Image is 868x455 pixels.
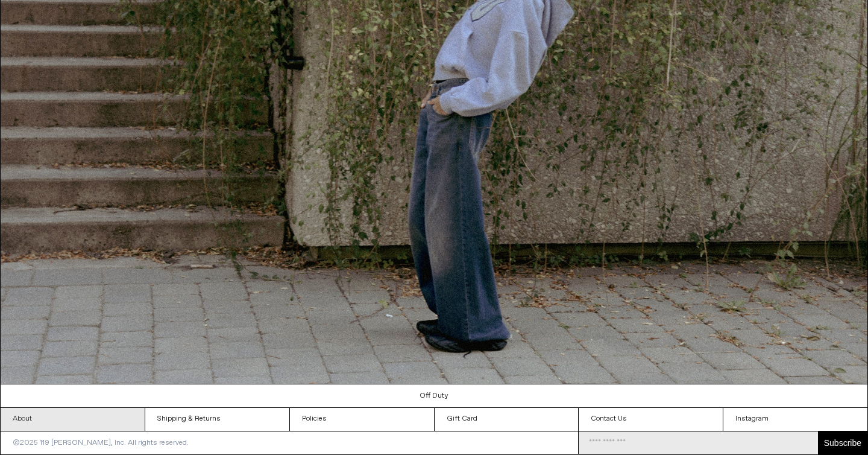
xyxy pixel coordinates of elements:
a: Policies [290,408,434,431]
input: Email Address [579,431,818,454]
p: ©2025 119 [PERSON_NAME], Inc. All rights reserved. [1,431,201,454]
a: Shipping & Returns [145,408,289,431]
a: Contact Us [579,408,723,431]
button: Subscribe [818,431,867,454]
a: Gift Card [435,408,579,431]
a: Instagram [723,408,867,431]
a: Off Duty [1,384,868,407]
a: About [1,408,145,431]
